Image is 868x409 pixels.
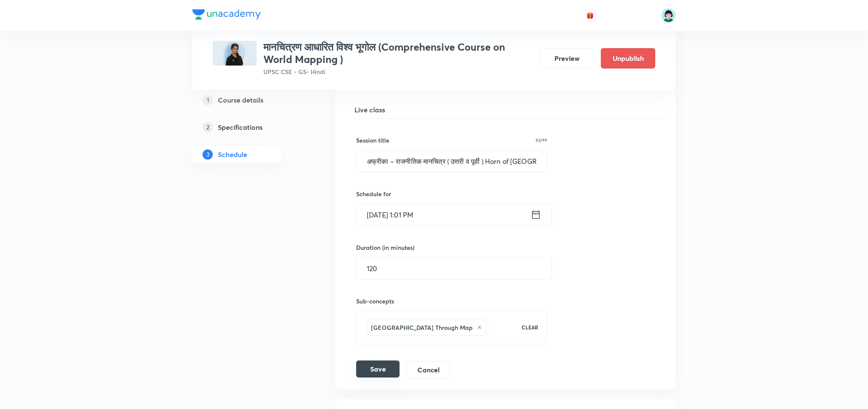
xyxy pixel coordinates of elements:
a: Company Logo [192,9,261,22]
h5: Specifications [218,122,263,132]
img: avatar [586,11,594,19]
a: 2Specifications [192,119,308,136]
button: avatar [583,9,597,22]
p: CLEAR [522,323,538,331]
button: Preview [540,48,594,69]
h5: Course details [218,95,263,105]
img: Priyanka Buty [661,8,676,23]
img: Company Logo [192,9,261,20]
h6: Schedule for [356,189,547,198]
button: Cancel [406,361,450,378]
input: A great title is short, clear and descriptive [357,150,547,172]
a: 1Course details [192,92,308,109]
button: Save [356,360,400,378]
h5: Schedule [218,149,247,160]
h5: Live class [354,105,665,115]
p: 1 [203,95,213,105]
p: 62/99 [536,138,547,142]
h6: Duration (in minutes) [356,243,414,252]
h6: Sub-concepts [356,297,547,306]
p: 2 [203,122,213,132]
p: UPSC CSE - GS • Hindi [263,67,533,76]
img: 203A3DAF-BB8D-43C8-A1C1-07634AF28B4E_plus.png [213,41,257,66]
h6: Session title [356,136,389,145]
h6: [GEOGRAPHIC_DATA] Through Map [371,323,473,332]
button: Unpublish [601,48,655,69]
p: 3 [203,149,213,160]
h3: मानचित्रण आधारित विश्व भूगोल (Comprehensive Course on World Mapping ) [263,41,533,66]
input: 120 [357,257,551,279]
